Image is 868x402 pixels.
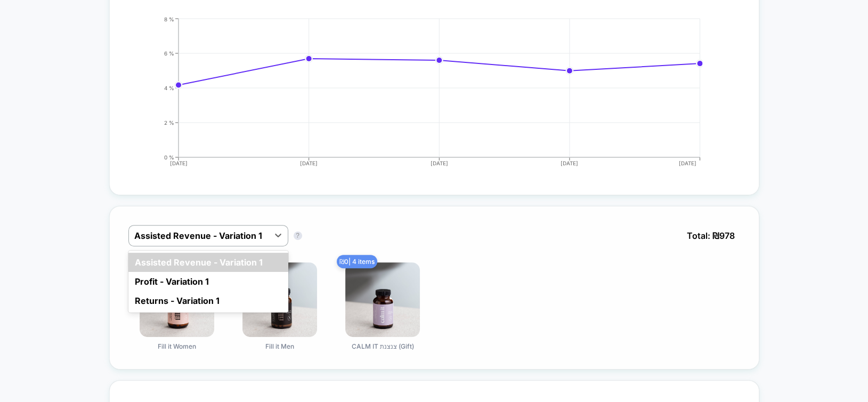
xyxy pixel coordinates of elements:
[164,119,174,125] tspan: 2 %
[300,160,318,166] tspan: [DATE]
[265,342,294,350] span: Fill it Men
[164,154,174,160] tspan: 0 %
[431,160,448,166] tspan: [DATE]
[164,84,174,91] tspan: 4 %
[170,160,188,166] tspan: [DATE]
[682,225,740,246] span: Total: ₪ 978
[345,262,420,337] img: CALM IT צנצנת (Gift)
[128,291,288,310] div: Returns - Variation 1
[164,50,174,56] tspan: 6 %
[118,16,729,176] div: CONVERSION_RATE
[679,160,696,166] tspan: [DATE]
[352,342,414,350] span: CALM IT צנצנת (Gift)
[561,160,579,166] tspan: [DATE]
[294,231,302,240] button: ?
[128,272,288,291] div: Profit - Variation 1
[128,253,288,272] div: Assisted Revenue - Variation 1
[164,15,174,22] tspan: 8 %
[337,255,377,268] span: ₪ 0 | 4 items
[158,342,196,350] span: Fill it Women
